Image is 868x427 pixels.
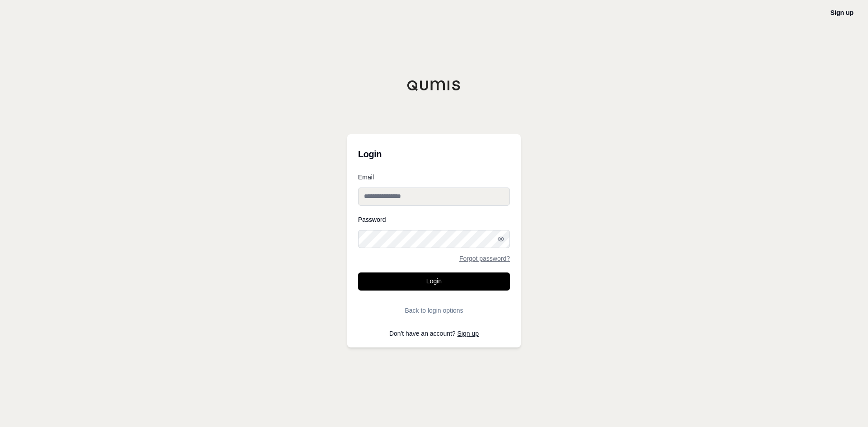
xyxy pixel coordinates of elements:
[407,80,461,91] img: Qumis
[358,330,510,337] p: Don't have an account?
[358,145,510,163] h3: Login
[358,301,510,319] button: Back to login options
[358,216,510,223] label: Password
[459,255,510,262] a: Forgot password?
[458,330,479,337] a: Sign up
[830,9,854,16] a: Sign up
[358,174,510,180] label: Email
[358,272,510,291] button: Login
